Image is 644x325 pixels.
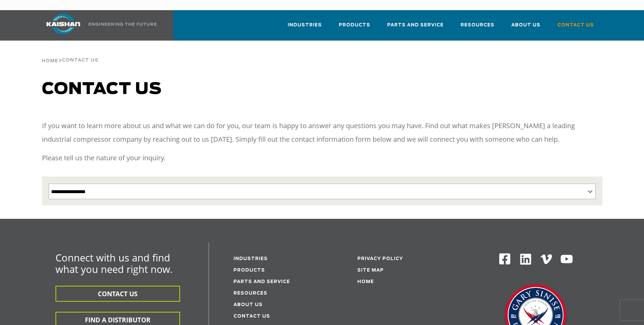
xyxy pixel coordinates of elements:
[42,59,58,63] span: Home
[511,16,540,39] a: About Us
[519,253,532,266] img: Linkedin
[234,291,267,296] a: Resources
[511,21,540,29] span: About Us
[461,16,494,39] a: Resources
[339,21,370,29] span: Products
[339,16,370,39] a: Products
[89,23,156,26] img: Engineering the future
[234,268,265,273] a: Products
[234,303,263,307] a: About Us
[357,268,384,273] a: Site Map
[557,16,594,39] a: Contact Us
[42,151,602,165] p: Please tell us the nature of your inquiry.
[288,16,322,39] a: Industries
[288,21,322,29] span: Industries
[38,10,158,41] a: Kaishan USA
[42,41,98,66] div: >
[357,280,374,284] a: Home
[42,81,162,97] span: Contact us
[357,257,403,261] a: Privacy Policy
[55,286,180,302] button: CONTACT US
[55,251,173,276] span: Connect with us and find what you need right now.
[38,14,89,34] img: kaishan logo
[42,57,58,64] a: Home
[387,16,444,39] a: Parts and Service
[540,254,552,264] img: Vimeo
[234,257,268,261] a: Industries
[42,119,602,146] p: If you want to learn more about us and what we can do for you, our team is happy to answer any qu...
[557,21,594,29] span: Contact Us
[387,21,444,29] span: Parts and Service
[461,21,494,29] span: Resources
[62,58,98,63] span: Contact Us
[498,253,511,265] img: Facebook
[234,314,270,319] a: Contact Us
[234,280,290,284] a: Parts and service
[560,253,573,266] img: Youtube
